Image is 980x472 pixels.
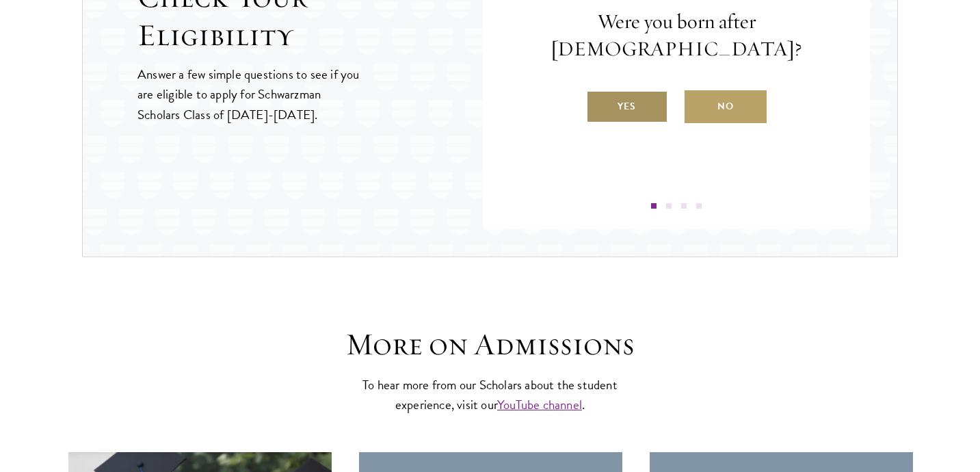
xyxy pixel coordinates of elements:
p: Answer a few simple questions to see if you are eligible to apply for Schwarzman Scholars Class o... [137,64,361,124]
p: Were you born after [DEMOGRAPHIC_DATA]? [524,8,829,63]
label: No [685,90,767,123]
p: To hear more from our Scholars about the student experience, visit our . [357,375,624,415]
h3: More on Admissions [278,326,702,364]
label: Yes [586,90,668,123]
a: YouTube channel [497,395,582,415]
